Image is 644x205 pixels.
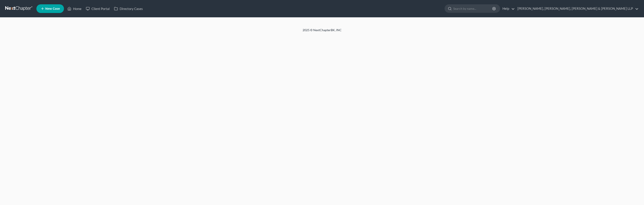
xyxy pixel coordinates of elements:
[84,5,112,13] a: Client Portal
[500,5,515,13] a: Help
[515,5,639,13] a: [PERSON_NAME], [PERSON_NAME], [PERSON_NAME] & [PERSON_NAME] LLP
[65,5,84,13] a: Home
[199,28,446,36] div: 2025 © NextChapterBK, INC
[45,7,60,10] span: New Case
[453,5,493,13] input: Search by name...
[112,5,145,13] a: Directory Cases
